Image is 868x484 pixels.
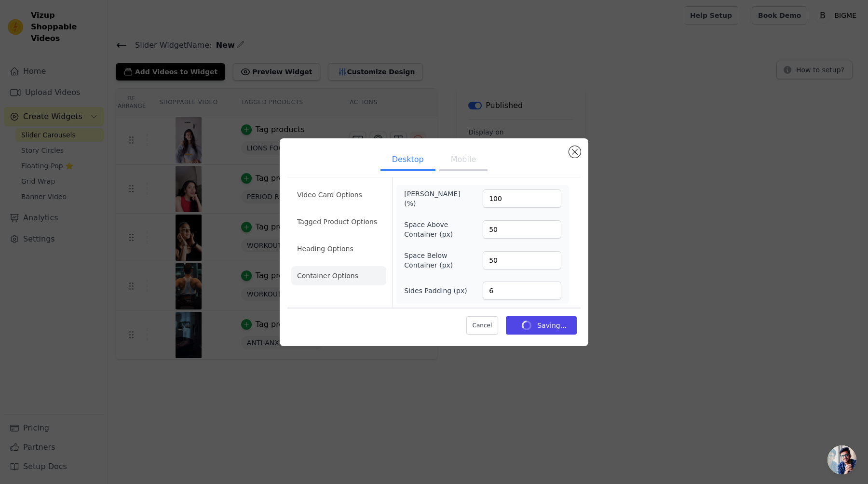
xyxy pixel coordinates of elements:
[466,316,499,335] button: Cancel
[291,266,386,285] li: Container Options
[404,220,457,239] label: Space Above Container (px)
[291,239,386,258] li: Heading Options
[569,146,581,158] button: Close modal
[827,445,856,474] a: Open chat
[291,185,386,204] li: Video Card Options
[506,316,577,335] button: Saving...
[380,150,435,171] button: Desktop
[291,212,386,231] li: Tagged Product Options
[439,150,488,171] button: Mobile
[404,189,457,208] label: [PERSON_NAME] (%)
[404,251,457,270] label: Space Below Container (px)
[404,286,467,296] label: Sides Padding (px)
